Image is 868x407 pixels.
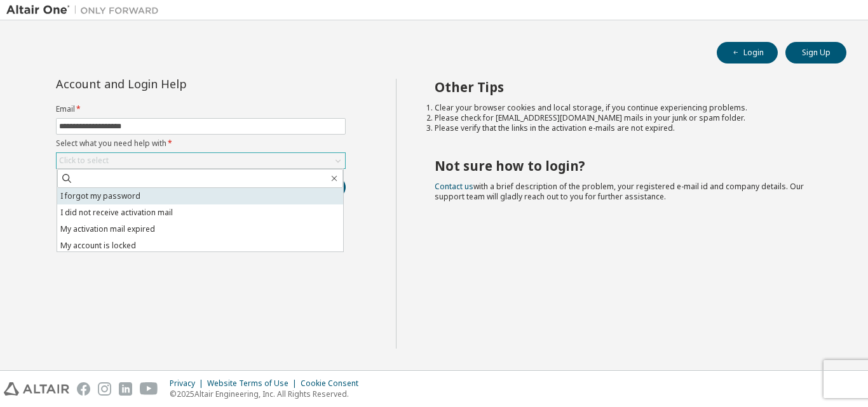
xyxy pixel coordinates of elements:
h2: Other Tips [435,79,824,95]
img: instagram.svg [98,382,111,396]
img: Altair One [6,4,165,17]
h2: Not sure how to login? [435,157,824,174]
label: Select what you need help with [56,138,346,149]
div: Account and Login Help [56,79,288,89]
label: Email [56,104,346,114]
button: Sign Up [785,42,846,63]
p: © 2025 Altair Engineering, Inc. All Rights Reserved. [170,389,366,399]
img: youtube.svg [140,382,158,396]
li: Please check for [EMAIL_ADDRESS][DOMAIN_NAME] mails in your junk or spam folder. [435,113,824,123]
div: Cookie Consent [301,378,366,389]
img: linkedin.svg [119,382,132,396]
div: Privacy [170,378,207,389]
div: Click to select [59,156,109,166]
button: Login [717,42,778,63]
img: facebook.svg [77,382,90,396]
img: altair_logo.svg [4,382,69,396]
li: I forgot my password [57,188,343,204]
div: Website Terms of Use [207,378,301,389]
li: Please verify that the links in the activation e-mails are not expired. [435,123,824,133]
span: with a brief description of the problem, your registered e-mail id and company details. Our suppo... [435,181,804,202]
a: Contact us [435,181,473,192]
div: Click to select [57,153,345,168]
li: Clear your browser cookies and local storage, if you continue experiencing problems. [435,103,824,113]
